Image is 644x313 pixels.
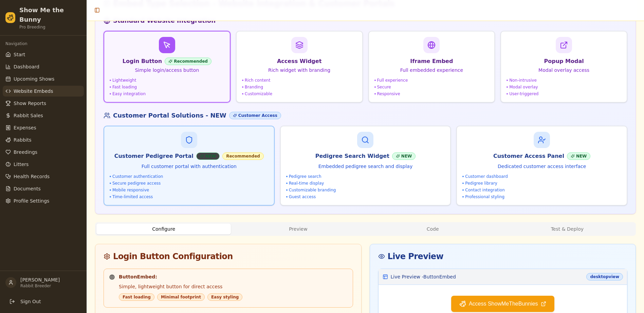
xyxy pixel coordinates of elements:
div: NEW [196,152,220,160]
div: Rich content [242,78,357,83]
h3: Login Button [123,57,162,65]
div: Customer dashboard [462,174,621,179]
a: Breedings [3,147,84,158]
button: Code [366,224,500,234]
div: Guest access [286,194,445,200]
div: Real-time display [286,181,445,186]
span: Health Records [14,173,50,180]
button: Test & Deploy [500,224,634,234]
div: Secure pedigree access [110,181,269,186]
div: NEW [392,152,416,160]
div: NEW [567,152,590,160]
span: Breedings [14,149,37,155]
span: Start [14,51,25,58]
p: Full customer portal with authentication [110,163,269,170]
span: Rabbits [14,137,31,143]
div: Customer Access [229,112,281,119]
div: Fast loading [110,84,224,90]
div: Access ShowMeTheBunnies [451,296,554,312]
a: Start [3,49,84,60]
span: Upcoming Shows [14,76,54,82]
p: Rich widget with branding [242,67,357,74]
p: Modal overlay access [507,67,621,74]
button: Preview [231,224,365,234]
span: Litters [14,161,29,168]
div: Login Button Configuration [104,252,353,260]
p: Rabbit Breeder [20,283,81,289]
a: Expenses [3,122,84,133]
a: Dashboard [3,61,84,72]
div: Full experience [374,78,489,83]
div: Mobile responsive [110,187,269,193]
span: Live Preview - Button Embed [391,273,456,280]
div: Lightweight [110,78,224,83]
span: Profile Settings [14,197,49,204]
div: User-triggered [507,91,621,97]
a: Website Embeds [3,86,84,97]
p: Pro Breeding [19,24,81,30]
div: Easy integration [110,91,224,97]
a: Rabbits [3,134,84,145]
h3: Customer Access Panel [493,152,564,160]
div: Recommended [222,152,264,160]
a: Health Records [3,171,84,182]
p: Simple, lightweight button for direct access [119,283,347,291]
p: Dedicated customer access interface [462,163,621,170]
div: Professional styling [462,194,621,200]
div: Customer authentication [110,174,269,179]
span: Documents [14,185,41,192]
div: Pedigree search [286,174,445,179]
h3: Customer Pedigree Portal [114,152,194,160]
div: Live Preview [378,252,628,260]
h3: Popup Modal [544,57,584,65]
a: Show Reports [3,98,84,109]
p: [PERSON_NAME] [20,276,81,283]
h3: Access Widget [277,57,321,65]
div: Fast loading [119,293,154,301]
a: Litters [3,159,84,170]
div: Responsive [374,91,489,97]
div: Secure [374,84,489,90]
h3: Pedigree Search Widget [315,152,389,160]
button: Sign Out [5,295,81,308]
div: Non-intrusive [507,78,621,83]
div: Time-limited access [110,194,269,200]
div: Recommended [165,58,211,65]
div: Modal overlay [507,84,621,90]
div: Easy styling [207,293,243,301]
h2: Show Me the Bunny [19,5,81,24]
span: Dashboard [14,63,39,70]
p: Full embedded experience [374,67,489,74]
strong: Button Embed: [119,274,157,279]
div: Customizable [242,91,357,97]
h3: Iframe Embed [410,57,453,65]
p: Embedded pedigree search and display [286,163,445,170]
div: desktop view [586,273,623,280]
button: Configure [96,224,231,234]
a: Upcoming Shows [3,74,84,84]
div: Pedigree library [462,181,621,186]
div: Navigation [3,38,84,49]
span: Rabbit Sales [14,112,43,119]
a: Rabbit Sales [3,110,84,121]
a: Profile Settings [3,195,84,206]
h3: Customer Portal Solutions - NEW [104,111,627,120]
div: Contact integration [462,187,621,193]
div: Minimal footprint [157,293,205,301]
span: Expenses [14,124,36,131]
p: Simple login/access button [110,67,224,74]
div: Customizable branding [286,187,445,193]
div: Branding [242,84,357,90]
span: Show Reports [14,100,46,107]
a: Documents [3,183,84,194]
span: Website Embeds [14,88,53,95]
